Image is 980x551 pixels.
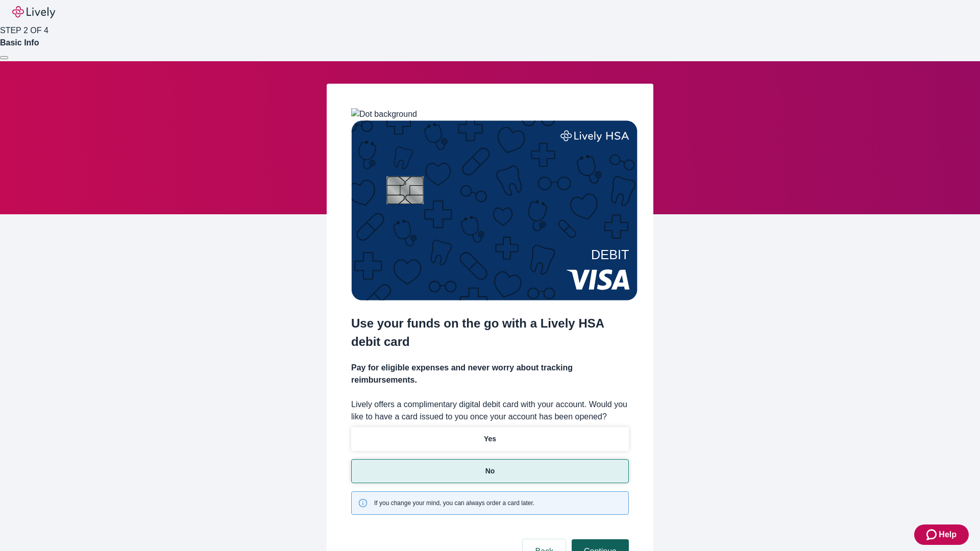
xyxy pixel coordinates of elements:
button: Yes [351,427,629,451]
p: Yes [484,434,496,444]
label: Lively offers a complimentary digital debit card with your account. Would you like to have a card... [351,398,629,423]
svg: Zendesk support icon [926,529,939,541]
img: Debit card [351,120,638,300]
button: No [351,459,629,483]
span: If you change your mind, you can always order a card later. [374,498,534,508]
p: No [485,466,495,477]
span: Help [939,529,957,541]
img: Lively [12,6,55,18]
button: Zendesk support iconHelp [914,524,969,545]
img: Dot background [351,108,417,120]
h4: Pay for eligible expenses and never worry about tracking reimbursements. [351,362,629,386]
h2: Use your funds on the go with a Lively HSA debit card [351,314,629,351]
